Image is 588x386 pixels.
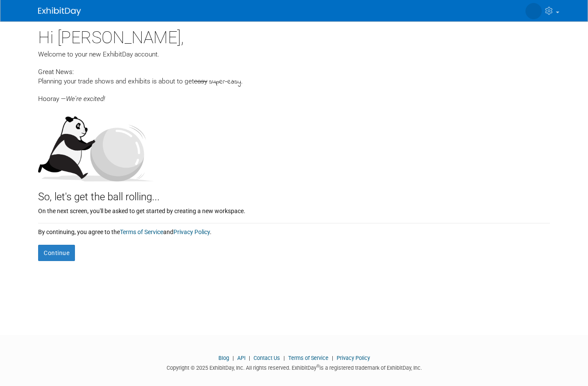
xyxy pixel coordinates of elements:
img: Let's get the ball rolling [38,108,154,181]
span: | [247,355,252,361]
span: super-easy [209,77,241,87]
div: Hooray — [38,87,550,104]
div: On the next screen, you'll be asked to get started by creating a new workspace. [38,205,550,215]
span: | [230,355,236,361]
a: Contact Us [254,355,280,361]
sup: ® [316,364,319,368]
a: API [237,355,245,361]
div: Hi [PERSON_NAME], [38,21,550,50]
div: Great News: [38,67,550,77]
a: Terms of Service [288,355,328,361]
a: Terms of Service [120,229,163,235]
div: Planning your trade shows and exhibits is about to get . [38,77,550,87]
span: easy [194,77,207,85]
a: Privacy Policy [173,229,210,235]
a: Blog [218,355,229,361]
span: | [330,355,335,361]
img: ExhibitDay [38,7,81,16]
div: Welcome to your new ExhibitDay account. [38,50,550,59]
img: Ana Abbasnejad Seresti [525,3,542,19]
a: Privacy Policy [337,355,370,361]
div: By continuing, you agree to the and . [38,223,550,236]
div: So, let's get the ball rolling... [38,181,550,205]
span: We're excited! [66,95,105,103]
span: | [281,355,287,361]
button: Continue [38,245,75,261]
